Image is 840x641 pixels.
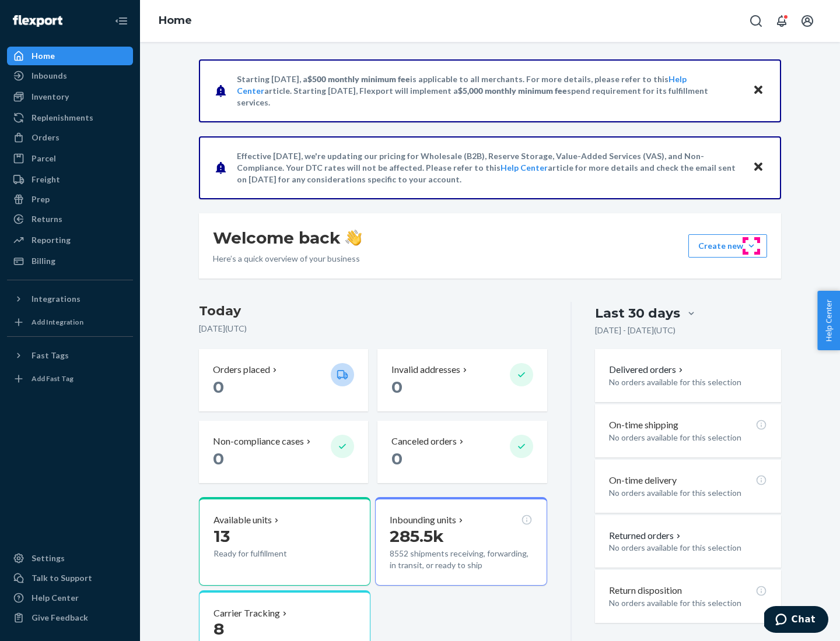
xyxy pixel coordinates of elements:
button: Open notifications [770,9,793,33]
div: Help Center [32,592,79,604]
div: Returns [32,213,62,225]
p: Carrier Tracking [213,607,280,620]
div: Parcel [32,153,56,164]
p: [DATE] - [DATE] ( UTC ) [595,325,675,336]
button: Integrations [7,290,133,308]
button: Invalid addresses 0 [377,349,547,411]
a: Home [7,47,133,65]
a: Freight [7,170,133,189]
div: Replenishments [32,112,93,124]
a: Billing [7,252,133,270]
span: 285.5k [390,526,444,546]
p: On-time delivery [609,474,677,487]
a: Inbounds [7,66,133,85]
p: Canceled orders [391,435,457,448]
div: Orders [32,132,60,143]
button: Canceled orders 0 [377,421,547,483]
button: Open account menu [796,9,819,33]
span: $500 monthly minimum fee [307,74,410,84]
button: Returned orders [609,529,683,543]
a: Settings [7,549,133,568]
span: 0 [391,449,402,469]
div: Home [32,50,55,62]
div: Inventory [32,91,69,103]
span: $5,000 monthly minimum fee [458,86,567,96]
div: Prep [32,193,50,205]
span: 0 [213,377,224,397]
div: Fast Tags [32,350,69,361]
div: Add Fast Tag [32,374,73,383]
button: Close Navigation [110,9,133,33]
button: Inbounding units285.5k8552 shipments receiving, forwarding, in transit, or ready to ship [375,497,547,586]
span: 0 [213,449,224,469]
p: Orders placed [213,363,270,376]
button: Delivered orders [609,363,685,376]
p: No orders available for this selection [609,597,767,609]
a: Returns [7,210,133,228]
span: 0 [391,377,402,397]
button: Fast Tags [7,346,133,365]
div: Freight [32,174,60,185]
span: 13 [213,526,230,546]
div: Inbounds [32,70,67,82]
a: Add Integration [7,313,133,332]
span: 8 [213,619,224,639]
p: No orders available for this selection [609,376,767,388]
button: Open Search Box [744,9,768,33]
p: [DATE] ( UTC ) [199,323,547,334]
p: No orders available for this selection [609,487,767,499]
button: Available units13Ready for fulfillment [199,497,370,586]
div: Settings [32,552,65,564]
p: Return disposition [609,584,682,597]
p: No orders available for this selection [609,432,767,443]
p: Non-compliance cases [213,435,304,448]
a: Reporting [7,231,133,249]
a: Add Fast Tag [7,369,133,388]
p: Invalid addresses [391,363,460,376]
button: Create new [688,234,767,258]
div: Talk to Support [32,572,92,584]
div: Reporting [32,234,71,246]
p: Here’s a quick overview of your business [213,253,362,265]
a: Orders [7,128,133,147]
h3: Today [199,302,547,320]
a: Replenishments [7,108,133,127]
a: Help Center [501,163,548,172]
p: Available units [213,513,272,527]
button: Non-compliance cases 0 [199,421,368,483]
button: Give Feedback [7,608,133,627]
div: Billing [32,255,55,267]
button: Orders placed 0 [199,349,368,411]
a: Parcel [7,149,133,168]
img: hand-wave emoji [345,230,362,246]
p: Starting [DATE], a is applicable to all merchants. For more details, please refer to this article... [237,73,741,108]
a: Inventory [7,87,133,106]
div: Give Feedback [32,612,88,624]
a: Help Center [7,589,133,607]
a: Home [159,14,192,27]
p: 8552 shipments receiving, forwarding, in transit, or ready to ship [390,548,532,571]
button: Close [751,159,766,176]
button: Talk to Support [7,569,133,587]
iframe: Opens a widget where you can chat to one of our agents [764,606,828,635]
div: Add Integration [32,317,83,327]
div: Integrations [32,293,80,305]
p: Inbounding units [390,513,456,527]
a: Prep [7,190,133,209]
h1: Welcome back [213,227,362,248]
p: No orders available for this selection [609,542,767,554]
div: Last 30 days [595,304,680,322]
p: On-time shipping [609,418,678,432]
button: Close [751,82,766,99]
ol: breadcrumbs [149,4,201,38]
p: Ready for fulfillment [213,548,321,559]
button: Help Center [817,291,840,350]
img: Flexport logo [13,15,62,27]
p: Effective [DATE], we're updating our pricing for Wholesale (B2B), Reserve Storage, Value-Added Se... [237,150,741,185]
